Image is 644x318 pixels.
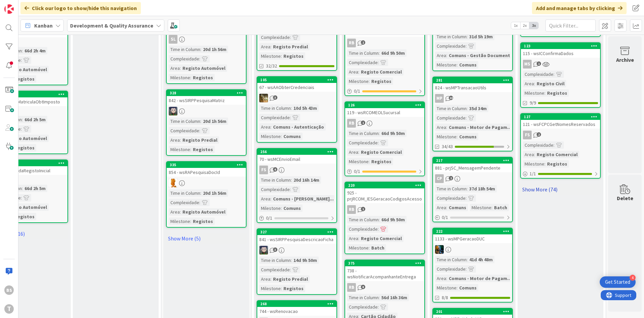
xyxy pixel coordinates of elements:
[292,176,321,184] div: 20d 16h 14m
[170,91,246,95] div: 328
[378,225,379,233] span: :
[167,90,246,105] div: 328842 - wsSIRPPesquisaMatriz
[167,96,246,105] div: 842 - wsSIRPPesquisaMatriz
[433,83,512,92] div: 824 - wsMPTransacaoUtils
[259,104,291,112] div: Time in Column
[169,74,190,81] div: Milestone
[281,205,282,212] span: :
[347,139,378,146] div: Complexidade
[380,130,407,137] div: 66d 9h 50m
[380,49,407,57] div: 66d 9h 50m
[13,144,36,151] div: Registos
[433,245,512,254] div: JC
[436,229,512,234] div: 222
[169,146,190,153] div: Milestone
[446,52,447,59] span: :
[257,76,337,143] a: 10567 - wsAAObterCredenciaisJCTime in Column:10d 5h 43mComplexidade:Area:Comuns - AutenticaçãoMil...
[523,60,532,69] div: MS
[22,185,23,192] span: :
[259,246,268,255] img: LS
[433,164,512,172] div: 881 - prjSC_MensagemPendente
[273,95,277,100] span: 3
[13,213,36,220] div: Registos
[190,146,191,153] span: :
[530,99,536,106] span: 9/9
[181,208,227,216] div: Registo Automóvel
[435,194,466,202] div: Complexidade
[259,133,281,140] div: Milestone
[523,151,534,158] div: Area
[191,218,215,225] div: Registos
[169,118,200,125] div: Time in Column
[347,205,356,214] div: RB
[169,179,177,187] img: RL
[259,205,281,212] div: Milestone
[270,195,271,202] span: :
[447,52,516,59] div: Comuns - Gestão Documental
[347,235,358,242] div: Area
[259,176,291,184] div: Time in Column
[523,141,553,149] div: Complexidade
[535,80,566,87] div: Registo Civil
[380,216,407,223] div: 66d 9h 50m
[14,1,31,9] span: Support
[378,59,379,66] span: :
[535,151,579,158] div: Registo Comercial
[180,208,181,216] span: :
[199,199,200,206] span: :
[435,52,446,59] div: Area
[379,216,380,223] span: :
[166,161,247,228] a: 335854 - wsRAPesquisaDocIdRLTime in Column:20d 1h 56mComplexidade:Area:Registo AutomóvelMilestone...
[433,174,512,183] div: CP
[432,228,513,303] a: 2221133 - wsMPGeracaoDUCJCTime in Column:41d 4h 48mComplexidade:Area:Comuns - Motor de Pagam...Mi...
[292,257,319,264] div: 14d 9h 50m
[282,52,305,60] div: Registos
[292,104,319,112] div: 10d 5h 43m
[433,228,512,234] div: 222
[345,102,424,108] div: 126
[467,185,468,192] span: :
[169,55,199,62] div: Complexidade
[70,22,153,29] b: Development & Quality Assurance
[257,229,336,235] div: 327
[259,257,291,264] div: Time in Column
[344,9,425,96] a: 118 - wsRCOMEOLPesquisaCentroArbitragemRBTime in Column:66d 9h 50mComplexidade:Area:Registo Comer...
[21,194,22,201] span: :
[180,136,181,144] span: :
[347,158,369,165] div: Milestone
[259,166,268,174] div: FS
[167,162,246,177] div: 335854 - wsRAPesquisaDocId
[169,127,199,134] div: Complexidade
[435,105,467,112] div: Time in Column
[379,130,380,137] span: :
[521,114,600,120] div: 127
[345,182,424,203] div: 220925 - prjRCOM_IESGeracaoCodigosAcesso
[344,101,425,176] a: 126119 - wsRCOMEOLSucursalRBTime in Column:66d 9h 50mComplexidade:Area:Registo ComercialMilestone...
[345,167,424,176] div: 0/1
[190,74,191,81] span: :
[491,204,492,211] span: :
[345,182,424,188] div: 220
[169,35,177,44] div: SL
[344,182,425,254] a: 220925 - prjRCOM_IESGeracaoCodigosAcessoRBTime in Column:66d 9h 50mComplexidade:Area:Registo Come...
[169,189,200,197] div: Time in Column
[466,194,467,202] span: :
[2,135,49,142] div: Registo Automóvel
[348,103,424,107] div: 126
[467,256,468,263] span: :
[442,214,448,221] span: 0 / 1
[435,185,467,192] div: Time in Column
[436,78,512,83] div: 281
[435,94,444,103] div: MP
[345,108,424,117] div: 119 - wsRCOMEOLSucursal
[169,218,190,225] div: Milestone
[534,80,535,87] span: :
[21,56,22,64] span: :
[347,225,378,233] div: Complexidade
[260,78,336,82] div: 105
[347,216,379,223] div: Time in Column
[468,185,497,192] div: 37d 18h 54m
[169,64,180,72] div: Area
[201,118,228,125] div: 20d 1h 56m
[358,68,359,76] span: :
